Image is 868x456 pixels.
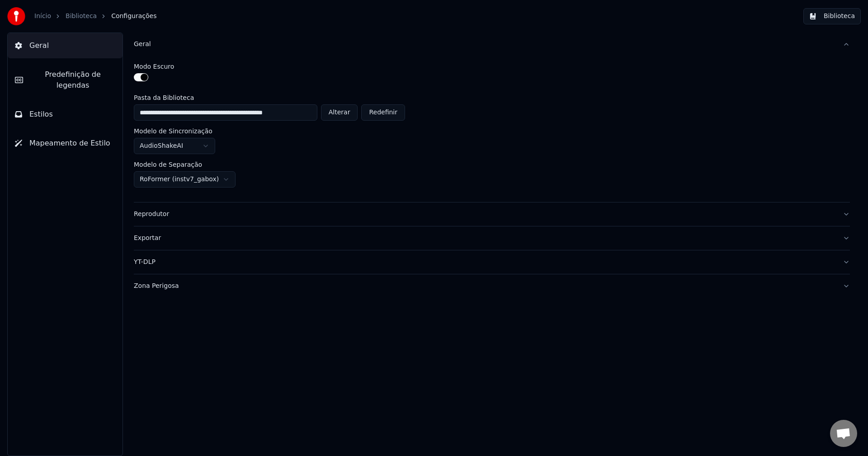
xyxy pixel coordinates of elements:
[134,40,835,49] div: Geral
[111,12,156,21] span: Configurações
[134,161,202,168] label: Modelo de Separação
[134,63,174,70] label: Modo Escuro
[134,94,405,101] label: Pasta da Biblioteca
[321,104,358,121] button: Alterar
[134,282,835,291] div: Zona Perigosa
[134,234,835,243] div: Exportar
[7,7,25,25] img: youka
[29,138,110,149] span: Mapeamento de Estilo
[66,12,97,21] a: Biblioteca
[134,250,850,274] button: YT-DLP
[830,420,857,447] a: Open chat
[134,128,212,134] label: Modelo de Sincronização
[8,33,123,58] button: Geral
[134,210,835,219] div: Reprodutor
[134,258,835,267] div: YT-DLP
[134,202,850,226] button: Reprodutor
[361,104,405,121] button: Redefinir
[30,69,115,91] span: Predefinição de legendas
[134,226,850,250] button: Exportar
[29,109,53,120] span: Estilos
[134,274,850,298] button: Zona Perigosa
[134,56,850,202] div: Geral
[8,102,123,127] button: Estilos
[29,40,49,51] span: Geral
[134,33,850,56] button: Geral
[8,131,123,156] button: Mapeamento de Estilo
[803,8,861,24] button: Biblioteca
[34,12,156,21] nav: breadcrumb
[34,12,51,21] a: Início
[8,62,123,98] button: Predefinição de legendas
